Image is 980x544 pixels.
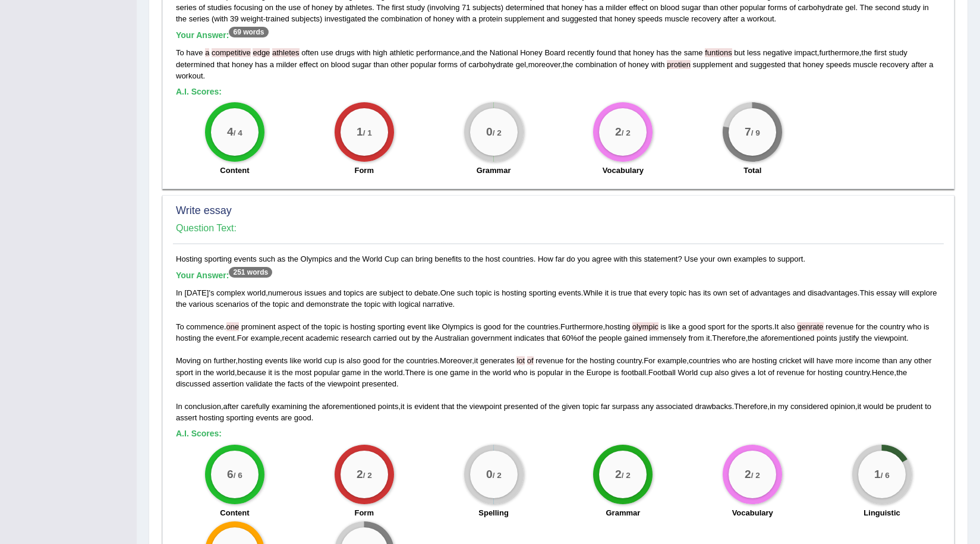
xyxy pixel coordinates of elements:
[708,322,725,331] span: sport
[176,30,269,40] b: Your Answer:
[282,368,293,377] span: the
[227,125,234,139] big: 4
[474,356,478,365] span: it
[622,129,631,138] small: / 2
[324,356,336,365] span: cup
[434,334,469,342] span: Australian
[597,48,616,57] span: found
[839,334,859,342] span: justify
[377,322,405,331] span: sporting
[613,368,619,377] span: is
[270,48,272,57] span: The plural noun “athletes” cannot be used with the article “a”. Did you mean “a competitive edge ...
[440,288,455,297] span: One
[405,368,425,377] span: There
[745,125,751,139] big: 7
[203,356,212,365] span: on
[268,288,302,297] span: numerous
[797,322,823,331] span: Possible spelling mistake found. (did you mean: generate)
[706,334,710,342] span: it
[216,334,235,342] span: event
[247,288,266,297] span: world
[618,48,631,57] span: that
[186,322,224,331] span: commence
[492,129,501,138] small: / 2
[514,334,544,342] span: indicates
[427,368,433,377] span: is
[176,48,184,57] span: To
[311,322,322,331] span: the
[354,165,374,176] label: Form
[617,356,642,365] span: country
[742,288,748,297] span: of
[176,322,184,331] span: To
[184,288,209,297] span: [DATE]
[660,322,666,331] span: is
[407,322,426,331] span: event
[176,300,187,309] span: the
[527,356,534,365] span: An article may be missing. (did you mean: a lot of)
[624,334,647,342] span: gained
[632,322,658,331] span: Possible spelling mistake found. (did you mean: Olympic)
[176,223,941,234] h4: Question Text:
[836,356,853,365] span: more
[260,300,270,309] span: the
[393,356,404,365] span: the
[342,368,361,377] span: game
[414,288,438,297] span: debate
[232,60,253,69] span: honey
[502,288,527,297] span: hosting
[861,48,872,57] span: the
[774,322,779,331] span: It
[693,60,733,69] span: supplement
[590,356,615,365] span: hosting
[428,322,440,331] span: like
[255,60,267,69] span: has
[929,60,933,69] span: a
[565,368,571,377] span: in
[751,322,772,331] span: sports
[528,60,560,69] span: moreover
[216,368,235,377] span: world
[210,288,215,297] span: s
[363,356,380,365] span: good
[671,48,682,57] span: the
[399,334,409,342] span: out
[295,368,311,377] span: most
[480,356,515,365] span: generates
[563,368,566,377] span: Possible typo: you repeated a whitespace (did you mean: )
[713,288,727,297] span: own
[587,368,612,377] span: Europe
[559,288,581,297] span: events
[270,60,274,69] span: a
[748,334,758,342] span: the
[514,322,525,331] span: the
[186,48,203,57] span: have
[366,288,377,297] span: are
[363,129,372,138] small: / 1
[189,300,214,309] span: various
[412,334,420,342] span: by
[357,48,370,57] span: with
[321,48,333,57] span: use
[304,356,322,365] span: world
[527,322,559,331] span: countries
[478,507,509,518] label: Spelling
[735,60,748,69] span: and
[819,48,859,57] span: furthermore
[751,129,760,138] small: / 9
[503,322,512,331] span: for
[275,368,280,377] span: is
[390,60,408,69] span: other
[406,288,412,297] span: to
[619,288,632,297] span: true
[484,322,501,331] span: good
[300,60,319,69] span: effect
[535,356,563,365] span: revenue
[628,60,648,69] span: honey
[568,48,595,57] span: recently
[803,356,814,365] span: will
[530,368,535,377] span: is
[389,48,414,57] span: athletic
[229,27,268,37] sup: 69 words
[722,356,736,365] span: who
